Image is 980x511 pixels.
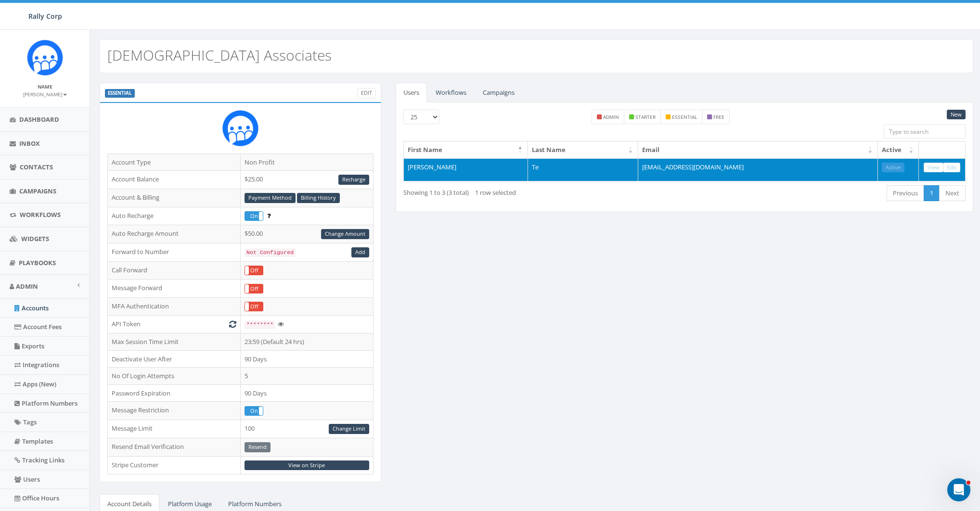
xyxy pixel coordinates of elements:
[245,211,263,221] div: OnOff
[108,402,241,420] td: Message Restriction
[21,234,49,243] span: Widgets
[108,261,241,280] td: Call Forward
[528,141,638,158] th: Last Name: activate to sort column ascending
[222,110,258,146] img: Rally_Corp_Icon.png
[108,316,241,333] td: API Token
[245,460,369,471] a: View on Stripe
[297,193,340,203] a: Billing History
[240,153,373,171] td: Non Profit
[108,350,241,368] td: Deactivate User After
[108,171,241,189] td: Account Balance
[403,184,629,197] div: Showing 1 to 3 (3 total)
[20,163,53,171] span: Contacts
[924,185,940,201] a: 1
[245,266,263,275] label: Off
[240,225,373,243] td: $50.00
[108,280,241,298] td: Message Forward
[947,110,966,120] a: New
[107,47,332,63] h2: [DEMOGRAPHIC_DATA] Associates
[245,212,263,220] label: On
[23,91,67,98] small: [PERSON_NAME]
[38,83,52,90] small: Name
[19,139,40,148] span: Inbox
[475,83,522,102] a: Campaigns
[672,114,697,120] small: essential
[245,302,263,311] label: Off
[108,225,241,243] td: Auto Recharge Amount
[939,185,966,201] a: Next
[229,321,236,327] i: Generate New Token
[351,247,369,257] a: Add
[245,248,296,257] code: Not Configured
[245,302,263,311] div: OnOff
[404,141,528,158] th: First Name: activate to sort column descending
[528,158,638,181] td: Te
[245,406,263,416] div: OnOff
[240,384,373,402] td: 90 Days
[240,333,373,351] td: 23:59 (Default 24 hrs)
[882,163,904,173] a: Active
[240,420,373,438] td: 100
[23,89,67,98] a: [PERSON_NAME]
[108,456,241,474] td: Stripe Customer
[108,420,241,438] td: Message Limit
[603,114,619,120] small: admin
[240,368,373,385] td: 5
[28,12,62,21] span: Rally Corp
[108,189,241,207] td: Account & Billing
[20,210,61,219] span: Workflows
[108,207,241,225] td: Auto Recharge
[475,188,516,197] span: 1 row selected
[329,424,369,434] a: Change Limit
[108,384,241,402] td: Password Expiration
[108,333,241,351] td: Max Session Time Limit
[638,158,878,181] td: [EMAIL_ADDRESS][DOMAIN_NAME]
[245,266,263,275] div: OnOff
[878,141,919,158] th: Active: activate to sort column ascending
[108,297,241,316] td: MFA Authentication
[108,153,241,171] td: Account Type
[947,478,970,501] iframe: Intercom live chat
[943,163,960,173] a: Edit
[713,114,724,120] small: free
[16,282,38,291] span: Admin
[884,124,966,139] input: Type to search
[338,175,369,185] a: Recharge
[404,158,528,181] td: [PERSON_NAME]
[105,89,135,98] label: ESSENTIAL
[245,407,263,415] label: On
[245,284,263,293] label: Off
[19,258,56,267] span: Playbooks
[357,88,376,98] a: Edit
[240,350,373,368] td: 90 Days
[245,193,296,203] a: Payment Method
[321,229,369,239] a: Change Amount
[924,163,943,173] a: View
[245,284,263,294] div: OnOff
[267,211,271,220] span: Enable to prevent campaign failure.
[108,438,241,456] td: Resend Email Verification
[108,243,241,261] td: Forward to Number
[240,171,373,189] td: $25.00
[27,39,63,76] img: Icon_1.png
[428,83,474,102] a: Workflows
[396,83,427,102] a: Users
[887,185,924,201] a: Previous
[19,187,56,195] span: Campaigns
[635,114,656,120] small: starter
[108,368,241,385] td: No Of Login Attempts
[638,141,878,158] th: Email: activate to sort column ascending
[19,115,59,124] span: Dashboard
